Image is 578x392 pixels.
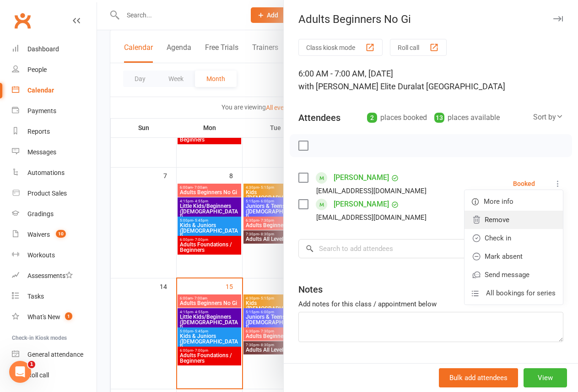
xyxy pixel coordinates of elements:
div: Product Sales [27,190,67,197]
span: More info [484,196,513,207]
div: Attendees [298,111,340,124]
a: [PERSON_NAME] [334,170,389,185]
a: More info [465,192,563,211]
div: Reports [27,128,50,135]
button: Class kiosk mode [298,39,383,56]
a: Calendar [12,80,97,101]
div: Dashboard [27,45,59,53]
span: 1 [65,312,72,320]
a: Dashboard [12,39,97,60]
button: View [524,368,567,387]
div: Booked [513,180,535,187]
input: Search to add attendees [298,239,563,258]
div: What's New [27,313,60,321]
iframe: Intercom live chat [9,361,31,383]
span: 1 [28,361,35,368]
a: Product Sales [12,183,97,204]
div: Roll call [27,371,49,379]
a: Remove [465,211,563,229]
div: 2 [367,113,377,123]
a: Automations [12,163,97,183]
a: Waivers 10 [12,224,97,245]
a: Assessments [12,266,97,286]
button: Roll call [390,39,447,56]
button: Bulk add attendees [439,368,518,387]
a: What's New1 [12,307,97,327]
span: All bookings for series [486,288,556,299]
a: Workouts [12,245,97,266]
div: places available [434,111,500,124]
a: General attendance kiosk mode [12,344,97,365]
div: Waivers [27,231,50,238]
div: Add notes for this class / appointment below [298,299,563,310]
span: 10 [56,230,66,238]
div: [EMAIL_ADDRESS][DOMAIN_NAME] [316,212,427,223]
a: Payments [12,101,97,121]
div: Calendar [27,87,54,94]
a: Tasks [12,286,97,307]
span: with [PERSON_NAME] Elite Dural [298,82,417,91]
a: Check in [465,229,563,247]
div: People [27,66,47,73]
div: 13 [434,113,444,123]
a: Mark absent [465,247,563,266]
div: Workouts [27,251,55,259]
a: Roll call [12,365,97,386]
div: Messages [27,148,56,156]
div: Tasks [27,293,44,300]
a: All bookings for series [465,284,563,302]
div: General attendance [27,351,83,358]
div: Automations [27,169,65,176]
a: Reports [12,121,97,142]
div: Adults Beginners No Gi [284,13,578,26]
a: Messages [12,142,97,163]
div: Assessments [27,272,73,279]
div: Payments [27,107,56,114]
div: Sort by [533,111,563,123]
div: Notes [298,283,323,296]
a: Send message [465,266,563,284]
div: [EMAIL_ADDRESS][DOMAIN_NAME] [316,185,427,197]
div: places booked [367,111,427,124]
a: [PERSON_NAME] [334,197,389,212]
a: People [12,60,97,80]
div: Gradings [27,210,54,218]
div: 6:00 AM - 7:00 AM, [DATE] [298,67,563,93]
a: Gradings [12,204,97,224]
span: at [GEOGRAPHIC_DATA] [417,82,505,91]
a: Clubworx [11,9,34,32]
